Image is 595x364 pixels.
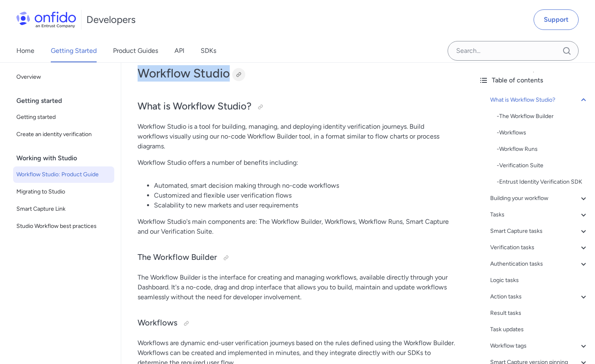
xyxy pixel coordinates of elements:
[490,341,588,351] a: Workflow tags
[490,292,588,302] a: Action tasks
[16,93,118,109] div: Getting started
[479,75,588,85] div: Table of contents
[13,201,114,217] a: Smart Capture Link
[154,200,456,210] li: Scalability to new markets and user requirements
[16,130,111,139] span: Create an identity verification
[490,275,588,285] a: Logic tasks
[490,243,588,253] a: Verification tasks
[497,161,588,171] div: - Verification Suite
[497,111,588,121] div: - The Workflow Builder
[138,65,456,82] h1: Workflow Studio
[497,144,588,154] a: -Workflow Runs
[16,150,118,166] div: Working with Studio
[490,259,588,269] a: Authentication tasks
[16,221,111,231] span: Studio Workflow best practices
[497,177,588,187] a: -Entrust Identity Verification SDK
[16,11,76,28] img: Onfido Logo
[490,193,588,203] a: Building your workflow
[534,9,579,30] a: Support
[13,218,114,234] a: Studio Workflow best practices
[497,144,588,154] div: - Workflow Runs
[490,210,588,220] a: Tasks
[497,161,588,171] a: -Verification Suite
[13,126,114,143] a: Create an identity verification
[13,69,114,85] a: Overview
[138,217,456,237] p: Workflow Studio's main components are: The Workflow Builder, Workflows, Workflow Runs, Smart Capt...
[490,95,588,105] a: What is Workflow Studio?
[138,317,456,330] h3: Workflows
[16,187,111,197] span: Migrating to Studio
[201,39,216,62] a: SDKs
[448,41,579,61] input: Onfido search input field
[138,100,456,114] h2: What is Workflow Studio?
[138,122,456,151] p: Workflow Studio is a tool for building, managing, and deploying identity verification journeys. B...
[16,112,111,122] span: Getting started
[497,111,588,121] a: -The Workflow Builder
[13,184,114,200] a: Migrating to Studio
[113,39,158,62] a: Product Guides
[497,177,588,187] div: - Entrust Identity Verification SDK
[16,72,111,82] span: Overview
[13,166,114,183] a: Workflow Studio: Product Guide
[497,128,588,138] a: -Workflows
[497,128,588,138] div: - Workflows
[16,170,111,180] span: Workflow Studio: Product Guide
[174,39,184,62] a: API
[154,181,456,191] li: Automated, smart decision making through no-code workflows
[16,204,111,214] span: Smart Capture Link
[490,308,588,318] a: Result tasks
[51,39,97,62] a: Getting Started
[138,158,456,168] p: Workflow Studio offers a number of benefits including:
[86,13,136,26] h1: Developers
[13,109,114,125] a: Getting started
[16,39,34,62] a: Home
[490,325,588,334] a: Task updates
[154,191,456,200] li: Customized and flexible user verification flows
[138,273,456,302] p: The Workflow Builder is the interface for creating and managing workflows, available directly thr...
[490,226,588,236] a: Smart Capture tasks
[138,251,456,264] h3: The Workflow Builder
